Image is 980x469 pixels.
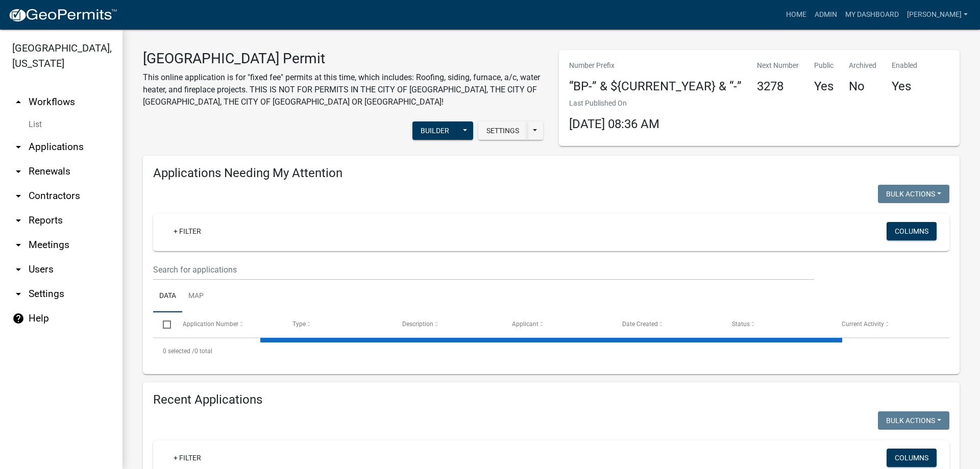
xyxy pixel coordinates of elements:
[292,320,306,328] span: Type
[153,166,949,181] h4: Applications Needing My Attention
[153,392,949,407] h4: Recent Applications
[512,320,538,328] span: Applicant
[153,338,949,364] div: 0 total
[569,98,659,109] p: Last Published On
[887,449,937,467] button: Columns
[849,60,876,71] p: Archived
[782,5,811,24] a: Home
[165,449,209,467] a: + Filter
[182,280,210,313] a: Map
[842,320,884,328] span: Current Activity
[569,79,742,94] h4: “BP-” & ${CURRENT_YEAR} & “-”
[12,96,24,108] i: arrow_drop_up
[402,320,433,328] span: Description
[878,411,949,430] button: Bulk Actions
[569,60,742,71] p: Number Prefix
[814,79,834,94] h4: Yes
[502,312,612,337] datatable-header-cell: Applicant
[12,239,24,251] i: arrow_drop_down
[612,312,722,337] datatable-header-cell: Date Created
[12,141,24,153] i: arrow_drop_down
[569,117,659,131] span: [DATE] 08:36 AM
[183,320,238,328] span: Application Number
[12,214,24,227] i: arrow_drop_down
[12,165,24,178] i: arrow_drop_down
[832,312,942,337] datatable-header-cell: Current Activity
[153,259,814,280] input: Search for applications
[153,312,173,337] datatable-header-cell: Select
[732,320,750,328] span: Status
[757,79,799,94] h4: 3278
[622,320,658,328] span: Date Created
[12,312,24,325] i: help
[143,71,544,108] p: This online application is for "fixed fee" permits at this time, which includes: Roofing, siding,...
[757,60,799,71] p: Next Number
[887,222,937,240] button: Columns
[12,288,24,300] i: arrow_drop_down
[478,121,527,140] button: Settings
[12,263,24,276] i: arrow_drop_down
[892,60,917,71] p: Enabled
[722,312,832,337] datatable-header-cell: Status
[143,50,544,67] h3: [GEOGRAPHIC_DATA] Permit
[841,5,903,24] a: My Dashboard
[393,312,502,337] datatable-header-cell: Description
[878,185,949,203] button: Bulk Actions
[811,5,841,24] a: Admin
[153,280,182,313] a: Data
[12,190,24,202] i: arrow_drop_down
[814,60,834,71] p: Public
[903,5,972,24] a: [PERSON_NAME]
[892,79,917,94] h4: Yes
[283,312,393,337] datatable-header-cell: Type
[165,222,209,240] a: + Filter
[163,348,194,355] span: 0 selected /
[412,121,457,140] button: Builder
[173,312,282,337] datatable-header-cell: Application Number
[849,79,876,94] h4: No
